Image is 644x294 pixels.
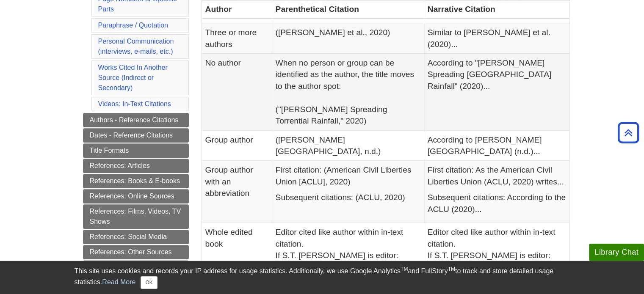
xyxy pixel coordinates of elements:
[102,278,135,286] a: Read More
[615,127,642,138] a: Back to Top
[98,64,168,91] a: Works Cited In Another Source (Indirect or Secondary)
[98,100,171,107] a: Videos: In-Text Citations
[202,161,272,223] td: Group author with an abbreviation
[83,174,189,188] a: References: Books & E-books
[272,54,424,131] td: When no person or group can be identified as the author, the title moves to the author spot: ("[P...
[75,266,570,289] div: This site uses cookies and records your IP address for usage statistics. Additionally, we use Goo...
[83,128,189,143] a: Dates - Reference Citations
[83,245,189,259] a: References: Other Sources
[272,130,424,161] td: ([PERSON_NAME][GEOGRAPHIC_DATA], n.d.)
[83,113,189,127] a: Authors - Reference Citations
[272,23,424,54] td: ([PERSON_NAME] et al., 2020)
[83,189,189,203] a: References: Online Sources
[428,164,566,187] p: First citation: As the American Civil Liberties Union (ACLU, 2020) writes...
[276,226,420,261] p: Editor cited like author within in-text citation. If S.T. [PERSON_NAME] is editor:
[83,230,189,244] a: References: Social Media
[424,54,569,131] td: According to "[PERSON_NAME] Spreading [GEOGRAPHIC_DATA] Rainfall" (2020)...
[202,130,272,161] td: Group author
[428,226,566,261] p: Editor cited like author within in-text citation. If S.T. [PERSON_NAME] is editor:
[448,266,455,272] sup: TM
[83,143,189,158] a: Title Formats
[98,38,174,55] a: Personal Communication(interviews, e-mails, etc.)
[276,192,420,203] p: Subsequent citations: (ACLU, 2020)
[424,23,569,54] td: Similar to [PERSON_NAME] et al. (2020)...
[202,54,272,131] td: No author
[424,130,569,161] td: According to [PERSON_NAME][GEOGRAPHIC_DATA] (n.d.)...
[276,164,420,187] p: First citation: (American Civil Liberties Union [ACLU], 2020)
[428,192,566,215] p: Subsequent citations: According to the ACLU (2020)...
[589,244,644,261] button: Library Chat
[202,23,272,54] td: Three or more authors
[98,22,168,29] a: Paraphrase / Quotation
[83,260,189,285] a: References: Secondary/Indirect Sources
[141,276,157,289] button: Close
[83,159,189,173] a: References: Articles
[83,204,189,229] a: References: Films, Videos, TV Shows
[401,266,408,272] sup: TM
